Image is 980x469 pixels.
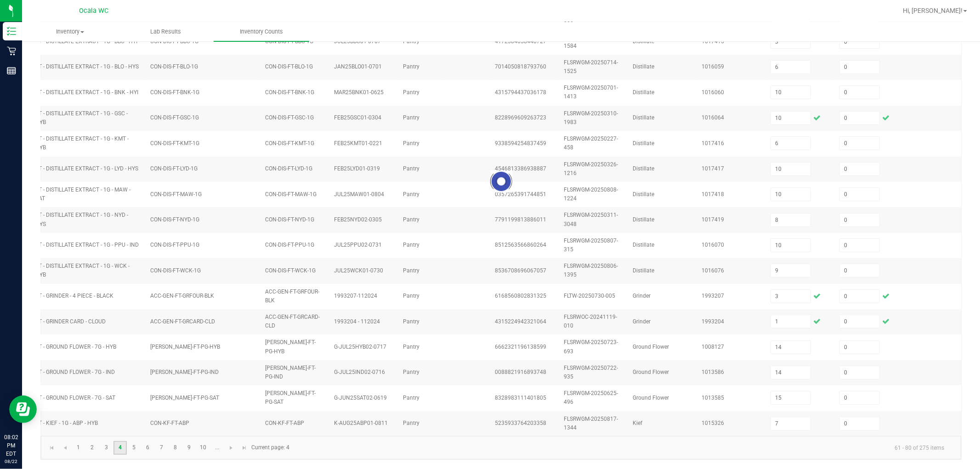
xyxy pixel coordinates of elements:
[227,28,295,36] span: Inventory Counts
[127,441,141,455] a: Page 5
[45,441,58,455] a: Go to the first page
[9,396,37,423] iframe: Resource center
[118,22,213,41] a: Lab Results
[79,7,108,15] span: Ocala WC
[138,28,193,36] span: Lab Results
[48,444,56,452] span: Go to the first page
[169,441,182,455] a: Page 8
[241,444,249,452] span: Go to the last page
[72,441,85,455] a: Page 1
[7,66,16,75] inline-svg: Reports
[113,441,127,455] a: Page 4
[214,22,309,41] a: Inventory Counts
[85,441,99,455] a: Page 2
[227,444,235,452] span: Go to the next page
[100,441,113,455] a: Page 3
[182,441,196,455] a: Page 9
[155,441,168,455] a: Page 7
[295,440,952,455] kendo-pager-info: 61 - 80 of 275 items
[4,433,18,458] p: 08:02 PM EDT
[23,28,117,36] span: Inventory
[22,22,118,41] a: Inventory
[197,441,210,455] a: Page 10
[238,441,251,455] a: Go to the last page
[7,46,16,56] inline-svg: Retail
[903,7,963,14] span: Hi, [PERSON_NAME]!
[225,441,238,455] a: Go to the next page
[210,441,224,455] a: Page 11
[4,458,18,465] p: 08/22
[62,444,69,452] span: Go to the previous page
[141,441,154,455] a: Page 6
[7,27,16,36] inline-svg: Inventory
[58,441,72,455] a: Go to the previous page
[41,436,961,459] kendo-pager: Current page: 4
